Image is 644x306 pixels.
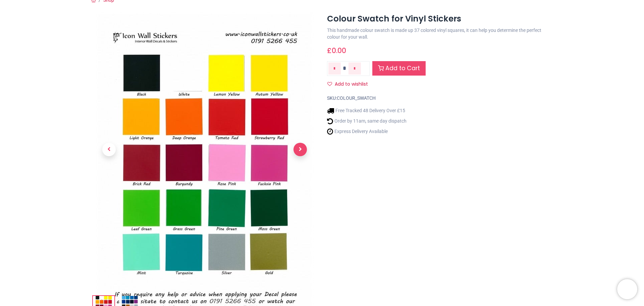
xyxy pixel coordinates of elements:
span: Previous [102,143,116,156]
button: Add to wishlistAdd to wishlist [327,79,374,90]
a: Remove one [328,62,341,75]
span: 0.00 [332,46,346,55]
span: Next [293,143,307,156]
span: £ [327,46,346,55]
h1: Colour Swatch for Vinyl Stickers [327,13,552,25]
div: SKU: [327,95,552,102]
a: Next [283,53,317,246]
li: Free Tracked 48 Delivery Over £15 [327,107,407,114]
li: Express Delivery Available [327,128,407,135]
a: Add to Cart [372,61,426,76]
a: Add one [348,62,361,75]
li: Order by 11am, same day dispatch [327,118,407,125]
a: Previous [92,53,126,246]
iframe: Brevo live chat [617,279,637,299]
i: Add to wishlist [327,82,332,86]
span: COLOUR_SWATCH [337,95,376,101]
p: This handmade colour swatch is made up 37 colored vinyl squares, it can help you determine the pe... [327,27,552,40]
